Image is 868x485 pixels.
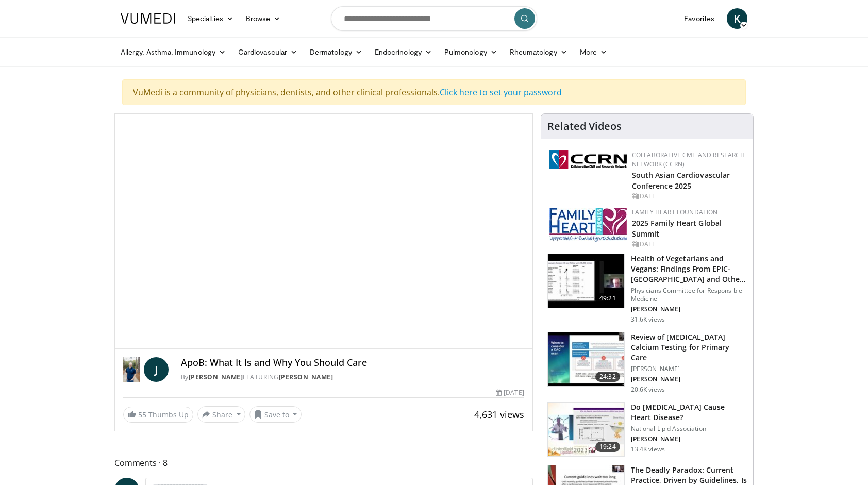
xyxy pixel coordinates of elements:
[631,305,747,313] p: [PERSON_NAME]
[631,425,747,433] p: National Lipid Association
[631,332,747,363] h3: Review of [MEDICAL_DATA] Calcium Testing for Primary Care
[632,240,745,249] div: [DATE]
[631,435,747,443] p: [PERSON_NAME]
[549,150,627,169] img: a04ee3ba-8487-4636-b0fb-5e8d268f3737.png.150x105_q85_autocrop_double_scale_upscale_version-0.2.png
[631,402,747,423] h3: Do [MEDICAL_DATA] Cause Heart Disease?
[115,114,532,349] video-js: Video Player
[138,410,146,420] span: 55
[304,42,369,62] a: Dermatology
[279,373,333,381] a: [PERSON_NAME]
[632,170,730,191] a: South Asian Cardiovascular Conference 2025
[574,42,613,62] a: More
[504,42,574,62] a: Rheumatology
[440,87,562,98] a: Click here to set your password
[197,406,245,423] button: Share
[727,8,747,29] a: K
[631,365,747,373] p: [PERSON_NAME]
[595,293,620,304] span: 49:21
[121,13,175,24] img: VuMedi Logo
[549,208,627,242] img: 96363db5-6b1b-407f-974b-715268b29f70.jpeg.150x105_q85_autocrop_double_scale_upscale_version-0.2.jpg
[123,407,193,423] a: 55 Thumbs Up
[369,42,438,62] a: Endocrinology
[631,386,665,394] p: 20.6K views
[114,456,533,470] span: Comments 8
[496,388,524,397] div: [DATE]
[547,402,747,457] a: 19:24 Do [MEDICAL_DATA] Cause Heart Disease? National Lipid Association [PERSON_NAME] 13.4K views
[181,8,240,29] a: Specialties
[144,357,169,382] a: J
[632,150,745,169] a: Collaborative CME and Research Network (CCRN)
[232,42,304,62] a: Cardiovascular
[189,373,243,381] a: [PERSON_NAME]
[122,79,746,105] div: VuMedi is a community of physicians, dentists, and other clinical professionals.
[631,445,665,454] p: 13.4K views
[631,287,747,303] p: Physicians Committee for Responsible Medicine
[181,357,524,369] h4: ApoB: What It Is and Why You Should Care
[547,332,747,394] a: 24:32 Review of [MEDICAL_DATA] Calcium Testing for Primary Care [PERSON_NAME] [PERSON_NAME] 20.6K...
[631,254,747,285] h3: Health of Vegetarians and Vegans: Findings From EPIC-[GEOGRAPHIC_DATA] and Othe…
[632,192,745,201] div: [DATE]
[114,42,232,62] a: Allergy, Asthma, Immunology
[547,120,622,132] h4: Related Videos
[181,373,524,382] div: By FEATURING
[331,6,537,31] input: Search topics, interventions
[249,406,302,423] button: Save to
[631,315,665,324] p: 31.6K views
[632,218,722,239] a: 2025 Family Heart Global Summit
[240,8,287,29] a: Browse
[438,42,504,62] a: Pulmonology
[548,254,624,308] img: 606f2b51-b844-428b-aa21-8c0c72d5a896.150x105_q85_crop-smart_upscale.jpg
[595,372,620,382] span: 24:32
[123,357,140,382] img: Dr. Jordan Rennicke
[547,254,747,324] a: 49:21 Health of Vegetarians and Vegans: Findings From EPIC-[GEOGRAPHIC_DATA] and Othe… Physicians...
[548,332,624,386] img: f4af32e0-a3f3-4dd9-8ed6-e543ca885e6d.150x105_q85_crop-smart_upscale.jpg
[548,403,624,456] img: 0bfdbe78-0a99-479c-8700-0132d420b8cd.150x105_q85_crop-smart_upscale.jpg
[631,375,747,383] p: [PERSON_NAME]
[632,208,718,216] a: Family Heart Foundation
[595,442,620,452] span: 19:24
[678,8,721,29] a: Favorites
[474,408,524,421] span: 4,631 views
